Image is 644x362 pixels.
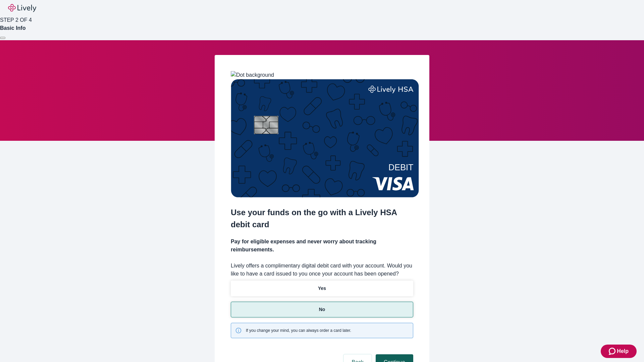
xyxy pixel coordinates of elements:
img: Debit card [231,79,419,197]
span: If you change your mind, you can always order a card later. [246,327,351,334]
h2: Use your funds on the go with a Lively HSA debit card [231,206,413,231]
label: Lively offers a complimentary digital debit card with your account. Would you like to have a card... [231,262,413,278]
button: No [231,302,413,317]
svg: Zendesk support icon [609,347,617,355]
p: Yes [318,285,326,292]
button: Zendesk support iconHelp [601,345,637,358]
img: Dot background [231,71,274,79]
h4: Pay for eligible expenses and never worry about tracking reimbursements. [231,238,413,254]
span: Help [617,347,629,355]
img: Lively [8,4,36,12]
button: Yes [231,281,413,296]
p: No [319,306,325,313]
